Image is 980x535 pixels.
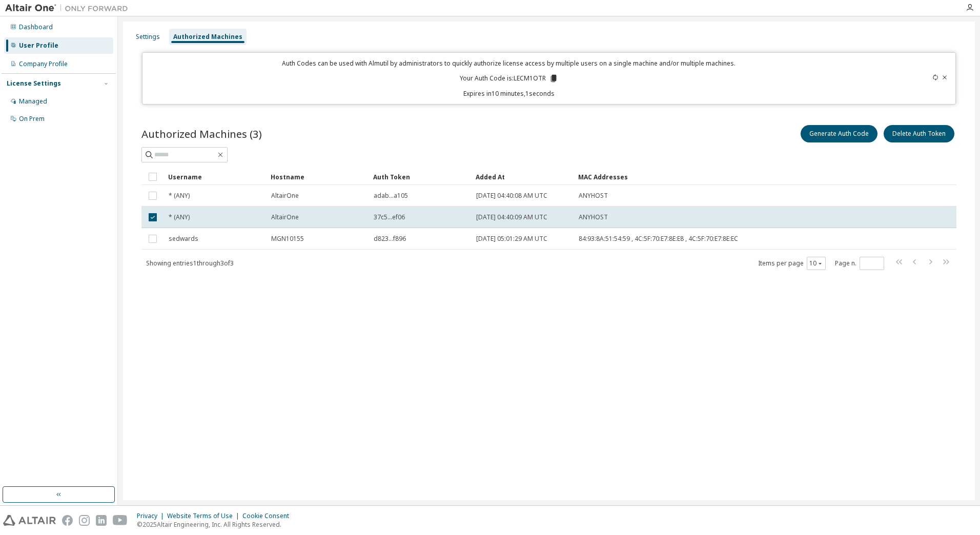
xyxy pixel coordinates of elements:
div: Username [168,169,262,185]
div: Privacy [137,512,167,520]
span: MGN10155 [271,235,304,243]
div: Website Terms of Use [167,512,242,520]
div: Added At [476,169,570,185]
div: Authorized Machines [173,33,242,41]
span: [DATE] 04:40:08 AM UTC [476,192,547,200]
span: [DATE] 05:01:29 AM UTC [476,235,547,243]
span: Page n. [835,257,884,270]
span: Authorized Machines (3) [141,127,262,141]
span: ANYHOST [579,213,608,221]
img: youtube.svg [113,515,128,526]
img: instagram.svg [79,515,90,526]
span: ANYHOST [579,192,608,200]
img: Altair One [5,3,133,13]
div: Dashboard [19,23,53,31]
span: adab...a105 [374,192,408,200]
span: d823...f896 [374,235,406,243]
div: Company Profile [19,60,68,68]
p: © 2025 Altair Engineering, Inc. All Rights Reserved. [137,520,295,529]
div: Auth Token [373,169,467,185]
span: Showing entries 1 through 3 of 3 [146,259,234,267]
div: Cookie Consent [242,512,295,520]
div: License Settings [7,79,61,88]
span: [DATE] 04:40:09 AM UTC [476,213,547,221]
span: sedwards [169,235,198,243]
span: Items per page [758,257,826,270]
div: On Prem [19,115,45,123]
div: Settings [136,33,160,41]
span: * (ANY) [169,213,190,221]
img: facebook.svg [62,515,73,526]
p: Auth Codes can be used with Almutil by administrators to quickly authorize license access by mult... [149,59,870,68]
p: Your Auth Code is: LECM1OTR [460,74,558,83]
img: altair_logo.svg [3,515,56,526]
span: * (ANY) [169,192,190,200]
span: AltairOne [271,213,299,221]
div: Hostname [271,169,365,185]
div: Managed [19,97,47,106]
span: 37c5...ef06 [374,213,405,221]
span: 84:93:8A:51:54:59 , 4C:5F:70:E7:8E:E8 , 4C:5F:70:E7:8E:EC [579,235,738,243]
span: AltairOne [271,192,299,200]
p: Expires in 10 minutes, 1 seconds [149,89,870,98]
img: linkedin.svg [96,515,107,526]
button: Delete Auth Token [884,125,954,142]
div: MAC Addresses [578,169,849,185]
div: User Profile [19,42,58,50]
button: 10 [809,259,823,267]
button: Generate Auth Code [801,125,877,142]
